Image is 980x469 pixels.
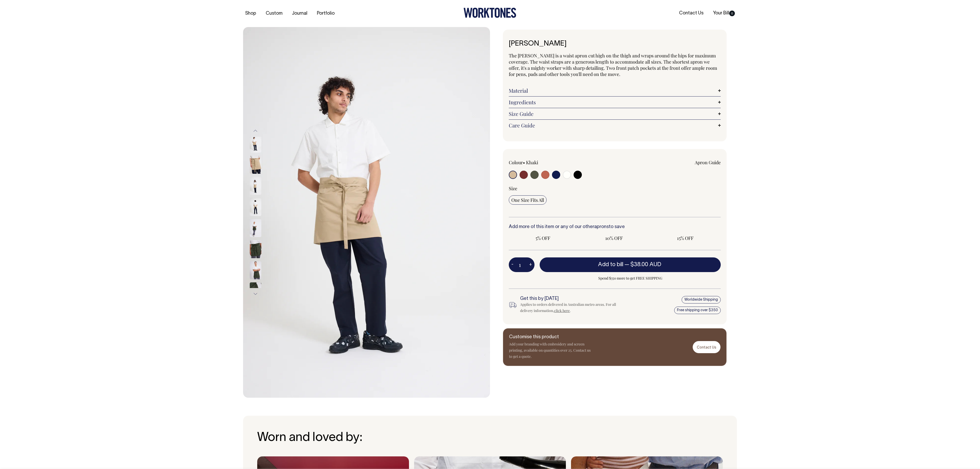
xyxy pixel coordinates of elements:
[630,262,661,267] span: $38.00 AUD
[257,431,723,445] h3: Worn and loved by:
[523,159,525,166] span: •
[693,341,720,353] a: Contact Us
[509,111,721,117] a: Size Guide
[509,53,717,77] span: The [PERSON_NAME] is a waist apron cut high on the thigh and wraps around the hips for maximum co...
[250,240,261,258] img: olive
[598,262,623,267] span: Add to bill
[583,235,646,241] span: 10% OFF
[509,88,721,94] a: Material
[509,159,594,166] div: Colour
[252,288,259,300] button: Next
[554,308,570,313] a: click here
[243,27,490,398] img: khaki
[250,177,261,195] img: khaki
[527,260,534,270] button: +
[511,197,544,203] span: One Size Fits All
[511,235,574,241] span: 5% OFF
[677,9,706,18] a: Contact Us
[654,235,717,241] span: 15% OFF
[509,260,516,270] button: -
[243,9,258,18] a: Shop
[580,233,648,243] input: 10% OFF
[509,99,721,105] a: Ingredients
[695,159,721,166] a: Apron Guide
[520,301,625,314] div: Applies to orders delivered in Australian metro areas. For all delivery information, .
[250,282,261,300] img: olive
[509,224,721,230] h6: Add more of this item or any of our other to save
[526,159,538,166] label: Khaki
[540,275,721,281] span: Spend $350 more to get FREE SHIPPING
[509,40,721,48] h1: [PERSON_NAME]
[250,261,261,279] img: olive
[520,296,625,301] h6: Get this by [DATE]
[509,195,547,205] input: One Size Fits All
[252,125,259,137] button: Previous
[290,9,309,18] a: Journal
[711,9,737,18] a: Your Bill0
[625,262,663,267] span: —
[594,225,609,229] a: aprons
[509,233,577,243] input: 5% OFF
[509,335,591,340] h6: Customise this product
[250,135,261,153] img: khaki
[651,233,719,243] input: 15% OFF
[540,257,721,272] button: Add to bill —$38.00 AUD
[250,219,261,237] img: olive
[729,11,735,16] span: 0
[509,341,591,360] p: Add your branding with embroidery and screen printing, available on quantities over 25. Contact u...
[264,9,284,18] a: Custom
[315,9,337,18] a: Portfolio
[250,156,261,174] img: khaki
[250,198,261,216] img: khaki
[509,185,721,192] div: Size
[509,122,721,128] a: Care Guide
